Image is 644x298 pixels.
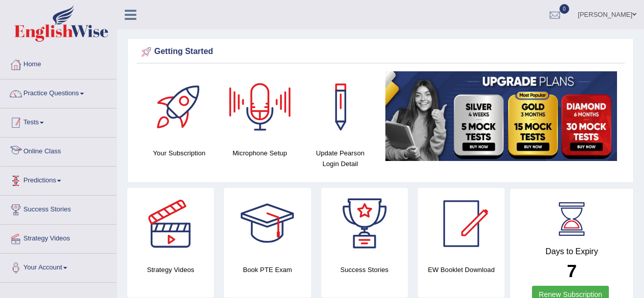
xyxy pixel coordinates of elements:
[1,167,117,192] a: Predictions
[567,261,576,281] b: 7
[1,254,117,279] a: Your Account
[1,109,117,134] a: Tests
[1,138,117,163] a: Online Class
[559,4,570,14] span: 0
[1,225,117,250] a: Strategy Videos
[385,71,617,161] img: small5.jpg
[139,44,622,60] div: Getting Started
[127,264,214,275] h4: Strategy Videos
[144,148,214,158] h4: Your Subscription
[521,247,622,256] h4: Days to Expiry
[321,264,408,275] h4: Success Stories
[418,264,505,275] h4: EW Booklet Download
[224,264,311,275] h4: Book PTE Exam
[1,196,117,221] a: Success Stories
[225,148,295,158] h4: Microphone Setup
[1,50,117,76] a: Home
[305,148,375,169] h4: Update Pearson Login Detail
[1,79,117,105] a: Practice Questions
